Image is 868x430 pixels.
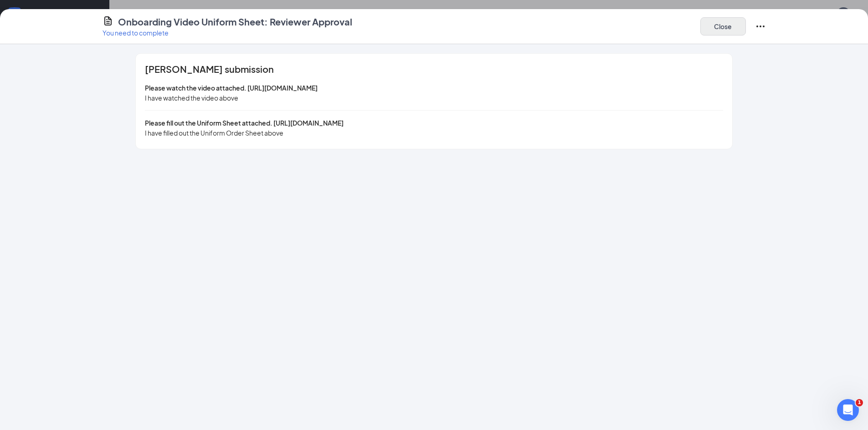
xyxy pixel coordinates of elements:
svg: Ellipses [755,21,766,32]
span: [PERSON_NAME] submission [145,65,274,74]
span: Please watch the video attached. [URL][DOMAIN_NAME] [145,84,318,92]
svg: CustomFormIcon [103,15,113,26]
span: I have watched the video above [145,94,238,102]
h4: Onboarding Video Uniform Sheet: Reviewer Approval [118,15,352,28]
button: Close [700,17,746,35]
span: Please fill out the Uniform Sheet attached. [URL][DOMAIN_NAME] [145,119,344,127]
span: 1 [856,399,863,406]
p: You need to complete [103,28,352,37]
iframe: Intercom live chat [837,399,859,421]
span: I have filled out the Uniform Order Sheet above [145,129,283,137]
